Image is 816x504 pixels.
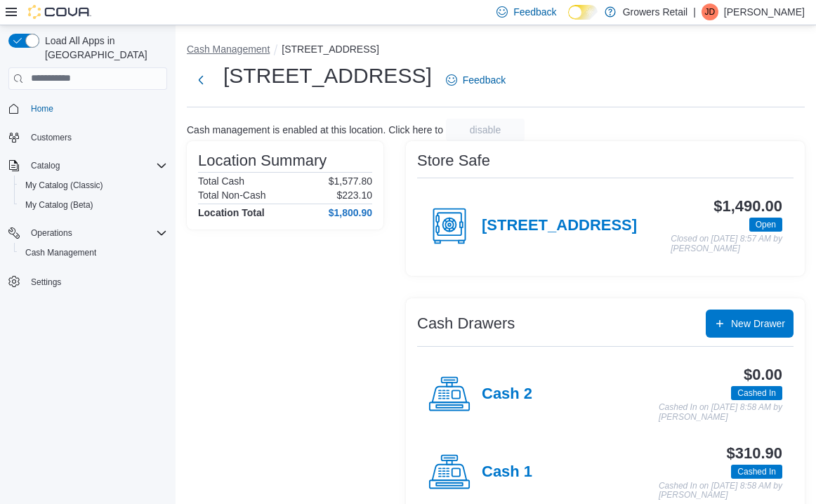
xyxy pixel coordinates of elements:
p: Closed on [DATE] 8:57 AM by [PERSON_NAME] [671,234,782,253]
span: My Catalog (Beta) [20,197,167,213]
p: | [693,4,696,20]
button: My Catalog (Beta) [14,195,173,215]
span: Load All Apps in [GEOGRAPHIC_DATA] [39,34,167,62]
span: Home [31,103,53,114]
span: Catalog [31,160,60,171]
span: Cashed In [731,386,782,400]
h3: Cash Drawers [417,315,515,332]
a: Settings [25,274,67,291]
a: Feedback [440,66,511,94]
nav: An example of EuiBreadcrumbs [187,42,805,59]
a: My Catalog (Beta) [20,197,99,213]
h6: Total Cash [198,175,244,187]
input: Dark Mode [568,5,598,20]
button: [STREET_ADDRESS] [282,44,379,55]
p: Cashed In on [DATE] 8:58 AM by [PERSON_NAME] [659,482,782,500]
span: Open [756,218,776,231]
h3: $1,490.00 [713,198,782,215]
h4: [STREET_ADDRESS] [482,217,637,235]
button: Cash Management [187,44,270,55]
img: Cova [28,5,91,19]
button: Catalog [25,157,65,174]
p: $223.10 [336,190,372,201]
span: My Catalog (Beta) [25,199,93,211]
button: Operations [3,223,173,243]
span: Feedback [463,73,506,87]
span: New Drawer [731,317,785,331]
button: Catalog [3,156,173,175]
span: Catalog [25,157,167,174]
button: Customers [3,127,173,147]
p: [PERSON_NAME] [724,4,805,20]
span: Open [749,218,782,232]
span: My Catalog (Classic) [20,177,167,194]
button: disable [446,119,525,141]
span: Operations [25,225,167,241]
span: Cash Management [20,244,167,261]
h6: Total Non-Cash [198,190,266,201]
h3: $310.90 [727,445,782,462]
h4: Cash 1 [482,463,532,482]
span: Cashed In [737,465,776,478]
button: Next [187,66,215,94]
button: Operations [25,225,78,241]
h3: $0.00 [744,366,782,383]
span: disable [470,123,501,137]
a: My Catalog (Classic) [20,177,109,194]
span: Operations [31,227,72,239]
button: Cash Management [14,243,173,263]
span: JD [705,4,716,20]
h3: Location Summary [198,152,327,169]
span: Cashed In [737,387,776,399]
span: Customers [25,128,167,146]
a: Customers [25,129,77,146]
div: Jodi Duke [702,4,718,20]
a: Home [25,100,59,117]
h4: Location Total [198,207,265,218]
p: Cashed In on [DATE] 8:58 AM by [PERSON_NAME] [659,403,782,422]
h3: Store Safe [417,152,490,169]
a: Cash Management [20,244,102,261]
button: New Drawer [706,310,794,338]
p: $1,577.80 [329,175,372,187]
span: Settings [25,272,167,290]
span: Feedback [513,5,556,19]
h4: Cash 2 [482,385,532,404]
h1: [STREET_ADDRESS] [223,62,432,90]
button: My Catalog (Classic) [14,175,173,195]
p: Growers Retail [623,4,688,20]
h4: $1,800.90 [329,207,372,218]
nav: Complex example [8,93,167,329]
button: Settings [3,271,173,291]
span: Settings [31,277,61,288]
span: Cash Management [25,247,96,258]
p: Cash management is enabled at this location. Click here to [187,124,443,135]
span: Cashed In [731,465,782,479]
span: Customers [31,132,72,143]
span: Home [25,100,167,117]
span: My Catalog (Classic) [25,180,103,191]
button: Home [3,98,173,119]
